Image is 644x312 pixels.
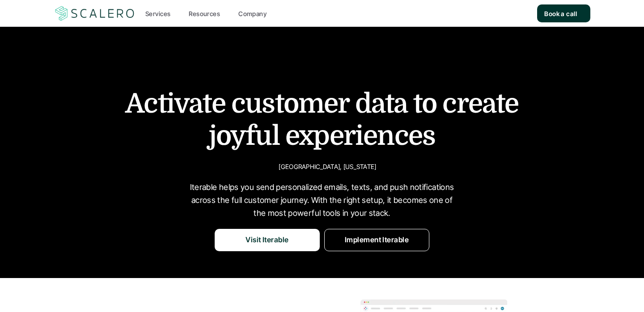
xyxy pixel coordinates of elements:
[246,234,289,246] p: Visit Iterable
[238,9,267,18] p: Company
[324,229,429,251] a: Implement Iterable
[279,161,376,172] p: [GEOGRAPHIC_DATA], [US_STATE]
[145,9,170,18] p: Services
[189,9,220,18] p: Resources
[54,5,136,22] img: Scalero company logotype
[537,4,590,22] a: Book a call
[345,234,409,246] p: Implement Iterable
[54,5,136,21] a: Scalero company logotype
[188,181,456,219] p: Iterable helps you send personalized emails, texts, and push notifications across the full custom...
[98,88,546,152] h1: Activate customer data to create joyful experiences
[215,229,320,251] a: Visit Iterable
[544,9,577,18] p: Book a call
